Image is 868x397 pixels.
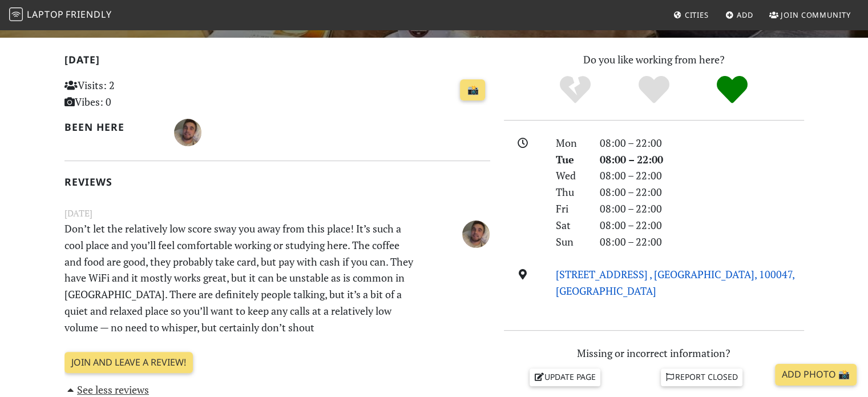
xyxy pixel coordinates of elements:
[721,5,758,25] a: Add
[593,217,811,234] div: 08:00 – 22:00
[174,119,201,146] img: 3840-kirk.jpg
[693,74,772,106] div: Definitely!
[58,206,497,220] small: [DATE]
[593,167,811,184] div: 08:00 – 22:00
[9,7,23,21] img: LaptopFriendly
[669,5,713,25] a: Cities
[549,200,592,217] div: Fri
[64,121,161,133] h2: Been here
[549,135,592,151] div: Mon
[58,220,424,336] p: Don’t let the relatively low score sway you away from this place! It’s such a cool place and you’...
[9,5,112,25] a: LaptopFriendly LaptopFriendly
[549,217,592,234] div: Sat
[549,151,592,168] div: Tue
[27,8,64,21] span: Laptop
[593,151,811,168] div: 08:00 – 22:00
[64,176,490,188] h2: Reviews
[504,51,804,68] p: Do you like working from here?
[781,10,851,20] span: Join Community
[593,200,811,217] div: 08:00 – 22:00
[765,5,855,25] a: Join Community
[64,77,197,110] p: Visits: 2 Vibes: 0
[593,234,811,250] div: 08:00 – 22:00
[462,226,490,239] span: Kirk Goddard
[174,125,201,138] span: Kirk Goddard
[462,220,490,248] img: 3840-kirk.jpg
[530,368,600,386] a: Update page
[460,79,485,101] a: 📸
[593,184,811,200] div: 08:00 – 22:00
[549,184,592,200] div: Thu
[775,364,857,386] a: Add Photo 📸
[661,368,743,386] a: Report closed
[549,234,592,250] div: Sun
[549,167,592,184] div: Wed
[556,267,795,298] a: [STREET_ADDRESS] , [GEOGRAPHIC_DATA], 100047, [GEOGRAPHIC_DATA]
[504,345,804,362] p: Missing or incorrect information?
[593,135,811,151] div: 08:00 – 22:00
[685,10,709,20] span: Cities
[64,352,193,374] a: Join and leave a review!
[64,54,490,70] h2: [DATE]
[536,74,615,106] div: No
[66,8,111,21] span: Friendly
[615,74,693,106] div: Yes
[737,10,753,20] span: Add
[64,383,150,396] a: See less reviews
